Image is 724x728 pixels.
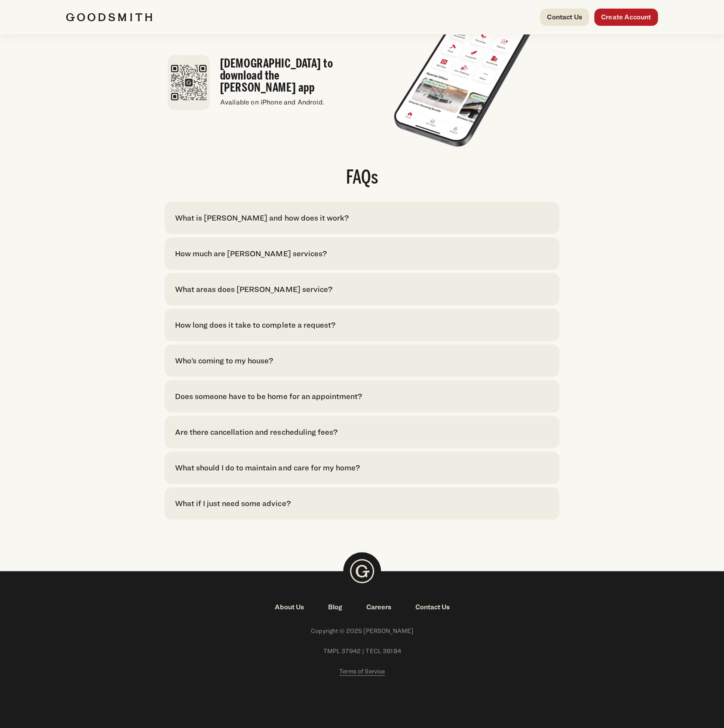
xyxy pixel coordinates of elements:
a: About Us [263,602,316,612]
div: What areas does [PERSON_NAME] service? [175,283,332,295]
div: How much are [PERSON_NAME] services? [175,248,326,259]
p: Available on iPhone and Android. [220,97,353,108]
img: Goodsmith app download QR code [168,55,210,110]
div: What is [PERSON_NAME] and how does it work? [175,212,348,224]
img: Goodsmith Logo [343,552,381,590]
div: Does someone have to be home for an appointment? [175,390,362,402]
span: Terms of Service [339,667,385,675]
a: Contact Us [403,602,462,612]
div: Who’s coming to my house? [175,355,273,366]
span: TMPL 37942 | TECL 38184 [66,646,658,656]
h2: FAQs [165,169,559,188]
img: Goodsmith [66,13,152,22]
span: Copyright © 2025 [PERSON_NAME] [66,626,658,636]
div: What if I just need some advice? [175,498,290,509]
div: What should I do to maintain and care for my home? [175,462,359,473]
a: Contact Us [540,9,589,26]
h3: [DEMOGRAPHIC_DATA] to download the [PERSON_NAME] app [220,58,353,94]
a: Terms of Service [339,667,385,676]
a: Careers [354,602,403,612]
a: Blog [316,602,354,612]
div: Are there cancellation and rescheduling fees? [175,426,337,438]
a: Create Account [594,9,658,26]
div: How long does it take to complete a request? [175,319,335,331]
